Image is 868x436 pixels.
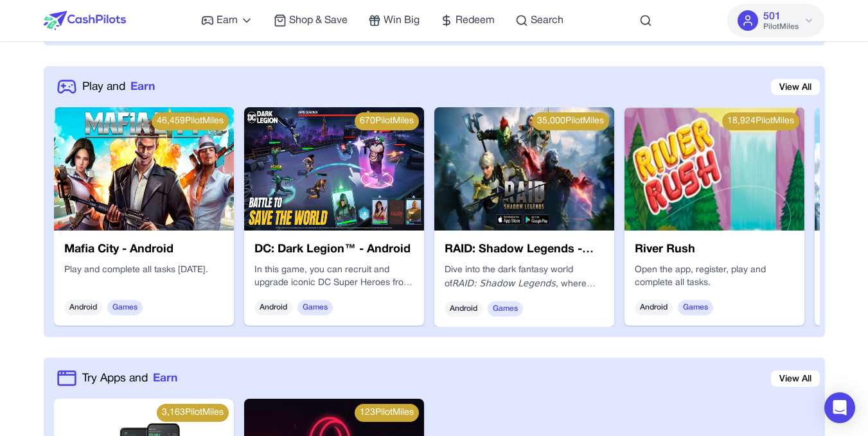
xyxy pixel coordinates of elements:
span: Play and [82,78,125,95]
h3: RAID: Shadow Legends - Android [445,241,604,259]
div: 123 PilotMiles [355,404,419,422]
a: Earn [201,13,253,28]
div: 35,000 PilotMiles [532,112,609,130]
a: Try Apps andEarn [82,370,177,387]
div: Open the app, register, play and complete all tasks. [635,264,794,290]
span: Earn [217,13,238,28]
span: PilotMiles [763,22,799,32]
div: 18,924 PilotMiles [722,112,799,130]
em: RAID: Shadow Legends [452,278,556,288]
a: Win Big [368,13,420,28]
a: Shop & Save [274,13,348,28]
span: Games [678,300,713,315]
a: Play andEarn [82,78,155,95]
span: Games [488,301,523,317]
span: Try Apps and [82,370,148,387]
div: 670 PilotMiles [355,112,419,130]
span: Redeem [456,13,495,28]
a: View All [771,79,820,95]
a: View All [771,371,820,387]
span: Android [445,301,483,317]
img: cd3c5e61-d88c-4c75-8e93-19b3db76cddd.webp [624,107,804,231]
span: 501 [763,9,781,24]
span: Search [531,13,563,28]
p: In this game, you can recruit and upgrade iconic DC Super Heroes from the Justice League such as ... [254,264,414,290]
div: Play and complete all tasks [DATE]. [64,264,224,290]
img: CashPilots Logo [44,11,126,30]
h3: River Rush [635,241,794,259]
p: Dive into the dark fantasy world of , where every decision shapes your legendary journey. [445,264,604,291]
span: Android [635,300,673,315]
div: 46,459 PilotMiles [152,112,229,130]
h3: DC: Dark Legion™ - Android [254,241,414,259]
span: Earn [153,370,177,387]
span: Games [297,300,333,315]
a: Redeem [440,13,495,28]
img: nRLw6yM7nDBu.webp [434,107,614,231]
span: Earn [130,78,155,95]
span: Android [64,300,102,315]
div: 3,163 PilotMiles [157,404,229,422]
button: 501PilotMiles [727,4,824,37]
img: 458eefe5-aead-4420-8b58-6e94704f1244.jpg [54,107,234,231]
a: Search [515,13,563,28]
span: Win Big [384,13,420,28]
span: Games [107,300,143,315]
img: 414aa5d1-4f6b-495c-9236-e0eac1aeedf4.jpg [244,107,424,231]
span: Android [254,300,292,315]
h3: Mafia City - Android [64,241,224,259]
span: Shop & Save [289,13,348,28]
div: Open Intercom Messenger [824,392,855,423]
